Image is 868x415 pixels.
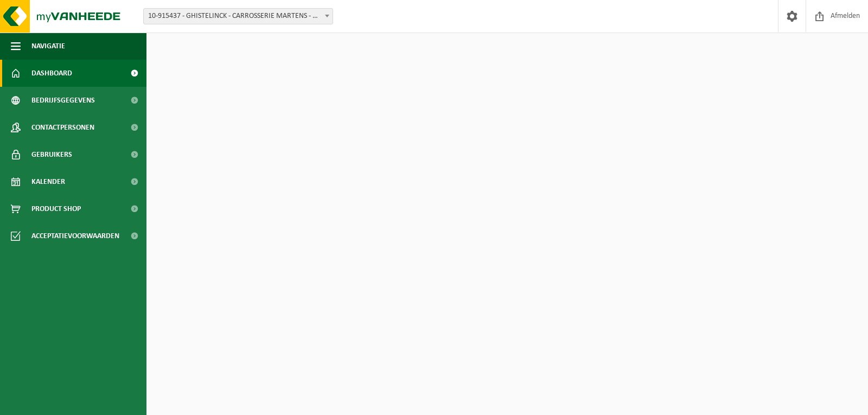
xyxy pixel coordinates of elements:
[31,33,65,60] span: Navigatie
[31,141,72,168] span: Gebruikers
[5,391,181,415] iframe: chat widget
[144,9,333,24] span: 10-915437 - GHISTELINCK - CARROSSERIE MARTENS - DEINZE
[143,8,333,24] span: 10-915437 - GHISTELINCK - CARROSSERIE MARTENS - DEINZE
[31,195,81,222] span: Product Shop
[31,87,95,114] span: Bedrijfsgegevens
[31,222,119,250] span: Acceptatievoorwaarden
[31,114,94,141] span: Contactpersonen
[31,168,65,195] span: Kalender
[31,60,72,87] span: Dashboard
